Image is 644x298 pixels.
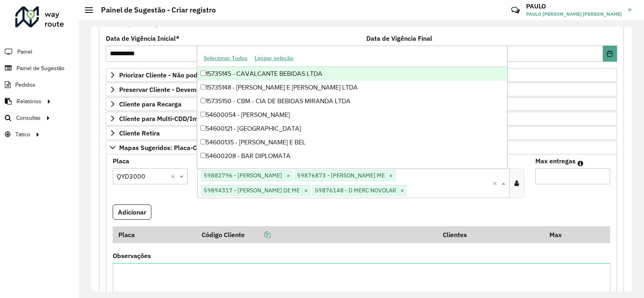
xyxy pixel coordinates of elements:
a: Preservar Cliente - Devem ficar no buffer, não roteirizar [106,83,617,96]
h3: PAULO [526,2,622,10]
a: Cliente para Multi-CDD/Internalização [106,112,617,125]
div: 15735150 - CBM - CIA DE BEBIDAS MIRANDA LTDA [197,94,507,108]
button: Selecionar Todos [200,52,251,65]
label: Placa [113,156,129,166]
span: × [284,171,292,181]
span: × [398,186,406,196]
span: × [302,186,310,196]
span: Consultas [16,114,41,122]
span: 59894317 - [PERSON_NAME] DE ME [202,185,302,195]
th: Clientes [438,226,544,243]
label: Max entregas [535,156,576,166]
div: 54600357 - TAMPA PUBLICIDADE [197,163,507,177]
span: 59876873 - [PERSON_NAME] ME [295,171,387,180]
label: Observações [113,251,151,260]
span: Priorizar Cliente - Não podem ficar no buffer [119,72,251,78]
button: Choose Date [603,46,617,62]
div: 54600208 - BAR DIPLOMATA [197,149,507,163]
label: Data de Vigência Inicial [106,33,180,43]
span: × [387,171,395,181]
span: Painel de Sugestão [17,64,64,73]
span: Pedidos [15,81,35,89]
div: 15735148 - [PERSON_NAME] E [PERSON_NAME] LTDA [197,81,507,94]
span: Cliente para Recarga [119,101,182,107]
span: Preservar Cliente - Devem ficar no buffer, não roteirizar [119,86,283,93]
th: Código Cliente [196,226,438,243]
span: Cliente Retira [119,130,160,136]
div: 15735145 - CAVALCANTE BEBIDAS LTDA [197,67,507,81]
span: 59876148 - D MERC NOVOLAR [313,185,398,195]
a: Copiar [245,231,270,239]
span: Tático [15,130,30,139]
span: Painel [17,48,32,56]
a: Priorizar Cliente - Não podem ficar no buffer [106,68,617,82]
label: Data de Vigência Final [366,33,432,43]
button: Adicionar [113,204,151,220]
h2: Painel de Sugestão - Criar registro [93,6,216,15]
span: Cliente para Multi-CDD/Internalização [119,115,233,122]
span: Relatórios [17,97,41,106]
div: 54600135 - [PERSON_NAME] E BEL [197,135,507,149]
button: Limpar seleção [251,52,297,65]
a: Cliente Retira [106,126,617,140]
span: Clear all [171,171,178,181]
em: Máximo de clientes que serão colocados na mesma rota com os clientes informados [578,160,583,167]
div: 54600054 - [PERSON_NAME] [197,108,507,122]
div: 54600121 - [GEOGRAPHIC_DATA] [197,122,507,135]
ng-dropdown-panel: Options list [197,46,508,169]
span: Mapas Sugeridos: Placa-Cliente [119,144,214,151]
a: Mapas Sugeridos: Placa-Cliente [106,141,617,154]
a: Cliente para Recarga [106,97,617,111]
th: Placa [113,226,196,243]
span: Clear all [493,178,500,188]
span: PAULO [PERSON_NAME] [PERSON_NAME] [526,10,622,18]
span: 59882796 - [PERSON_NAME] [202,171,284,180]
a: Contato Rápido [507,2,524,19]
th: Max [544,226,576,243]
